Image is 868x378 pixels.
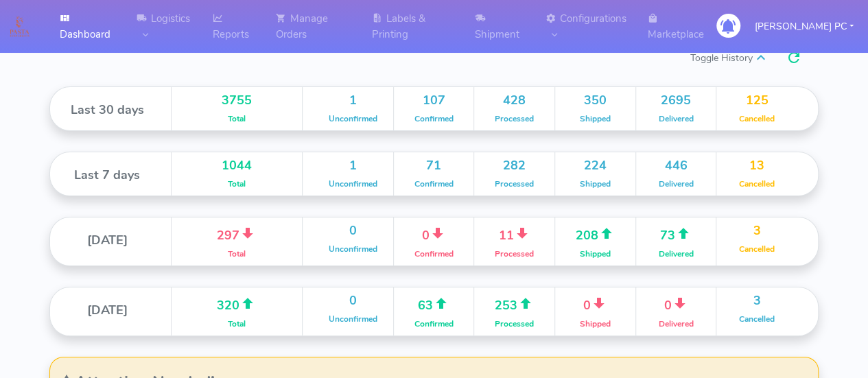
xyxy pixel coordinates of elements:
[484,94,544,108] h4: 428
[54,234,161,248] h4: [DATE]
[323,245,383,254] h6: Unconfirmed
[646,294,706,313] h4: 0
[182,180,292,189] h6: Total
[727,315,787,324] h6: Cancelled
[404,94,464,108] h4: 107
[484,294,544,313] h4: 253
[727,94,787,108] h4: 125
[182,320,292,329] h6: Total
[323,94,383,108] h4: 1
[404,115,464,123] h6: Confirmed
[182,250,292,259] h6: Total
[182,294,292,313] h4: 320
[646,159,706,173] h4: 446
[565,250,625,259] h6: Shipped
[182,159,292,173] h4: 1044
[484,320,544,329] h6: Processed
[404,250,464,259] h6: Confirmed
[646,224,706,243] h4: 73
[484,159,544,173] h4: 282
[484,115,544,123] h6: Processed
[404,159,464,173] h4: 71
[565,115,625,123] h6: Shipped
[727,180,787,189] h6: Cancelled
[182,94,292,108] h4: 3755
[727,115,787,123] h6: Cancelled
[484,224,544,243] h4: 11
[404,320,464,329] h6: Confirmed
[565,320,625,329] h6: Shipped
[54,104,161,117] h4: Last 30 days
[646,115,706,123] h6: Delivered
[727,294,787,308] h4: 3
[323,180,383,189] h6: Unconfirmed
[565,159,625,173] h4: 224
[646,250,706,259] h6: Delivered
[565,294,625,313] h4: 0
[565,180,625,189] h6: Shipped
[646,180,706,189] h6: Delivered
[54,169,161,182] h4: Last 7 days
[323,224,383,238] h4: 0
[323,315,383,324] h6: Unconfirmed
[323,159,383,173] h4: 1
[484,180,544,189] h6: Processed
[646,94,706,108] h4: 2695
[646,320,706,329] h6: Delivered
[182,115,292,123] h6: Total
[54,304,161,318] h4: [DATE]
[484,250,544,259] h6: Processed
[404,294,464,313] h4: 63
[727,159,787,173] h4: 13
[404,180,464,189] h6: Confirmed
[323,294,383,308] h4: 0
[182,224,292,243] h4: 297
[404,224,464,243] h4: 0
[565,94,625,108] h4: 350
[690,45,819,70] span: Toggle History
[565,224,625,243] h4: 208
[744,12,864,40] button: [PERSON_NAME] PC
[727,224,787,238] h4: 3
[727,245,787,254] h6: Cancelled
[323,115,383,123] h6: Unconfirmed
